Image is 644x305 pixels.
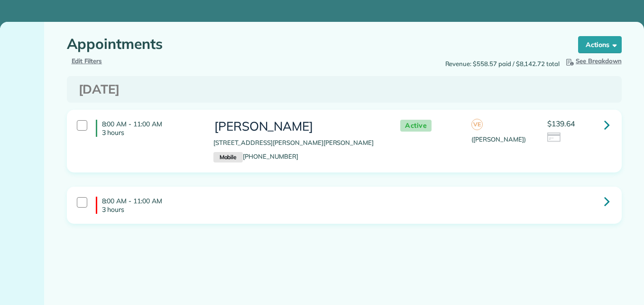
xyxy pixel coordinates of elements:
[102,205,199,214] p: 3 hours
[564,57,622,66] button: See Breakdown
[578,36,622,53] button: Actions
[547,119,575,128] span: $139.64
[471,119,483,130] span: VE
[96,120,199,137] h4: 8:00 AM - 11:00 AM
[96,197,199,214] h4: 8:00 AM - 11:00 AM
[213,152,243,162] small: Mobile
[213,152,298,160] a: Mobile[PHONE_NUMBER]
[79,83,610,96] h3: [DATE]
[445,59,560,69] span: Revenue: $558.57 paid / $8,142.72 total
[471,135,525,143] span: ([PERSON_NAME])
[547,133,561,143] img: icon_credit_card_neutral-3d9a980bd25ce6dbb0f2033d7200983694762465c175678fcbc2d8f4bc43548e.png
[67,36,560,52] h1: Appointments
[72,57,102,65] a: Edit Filters
[213,138,381,148] p: [STREET_ADDRESS][PERSON_NAME][PERSON_NAME]
[400,120,432,132] span: Active
[213,120,381,133] h3: [PERSON_NAME]
[102,128,199,137] p: 3 hours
